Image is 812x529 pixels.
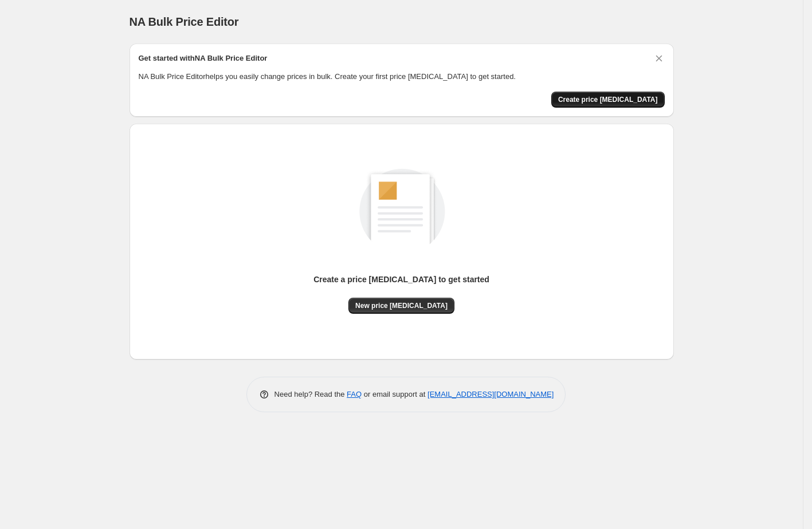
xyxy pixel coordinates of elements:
p: NA Bulk Price Editor helps you easily change prices in bulk. Create your first price [MEDICAL_DAT... [139,71,665,82]
h2: Get started with NA Bulk Price Editor [139,53,268,64]
span: NA Bulk Price Editor [130,15,239,28]
button: Create price change job [551,92,665,108]
a: [EMAIL_ADDRESS][DOMAIN_NAME] [427,390,554,398]
span: Create price [MEDICAL_DATA] [558,95,658,104]
span: Need help? Read the [274,390,347,398]
button: Dismiss card [653,53,665,64]
span: or email support at [362,390,427,398]
span: New price [MEDICAL_DATA] [355,301,448,310]
p: Create a price [MEDICAL_DATA] to get started [313,274,489,285]
button: New price [MEDICAL_DATA] [348,298,454,314]
a: FAQ [347,390,362,398]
